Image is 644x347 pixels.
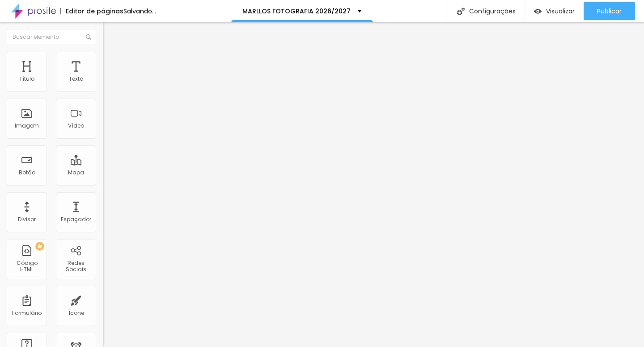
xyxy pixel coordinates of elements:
span: Publicar [597,8,622,15]
button: Publicar [584,2,635,20]
span: Visualizar [546,8,575,15]
div: Redes Sociais [58,260,93,273]
div: Divisor [18,216,36,223]
div: Salvando... [123,8,156,14]
img: view-1.svg [534,8,542,15]
div: Título [19,76,34,82]
p: MARLLOS FOTOGRAFIA 2026/2027 [242,8,351,14]
div: Formulário [12,310,42,316]
div: Imagem [15,123,39,129]
div: Editor de páginas [60,8,123,14]
img: Icone [457,8,465,15]
button: Visualizar [525,2,584,20]
div: Código HTML [9,260,44,273]
div: Mapa [68,169,84,176]
iframe: Editor [103,22,644,347]
div: Texto [69,76,83,82]
div: Ícone [68,310,84,316]
img: Icone [86,34,91,40]
input: Buscar elemento [7,29,96,45]
div: Botão [19,169,35,176]
div: Espaçador [61,216,91,223]
div: Vídeo [68,123,84,129]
